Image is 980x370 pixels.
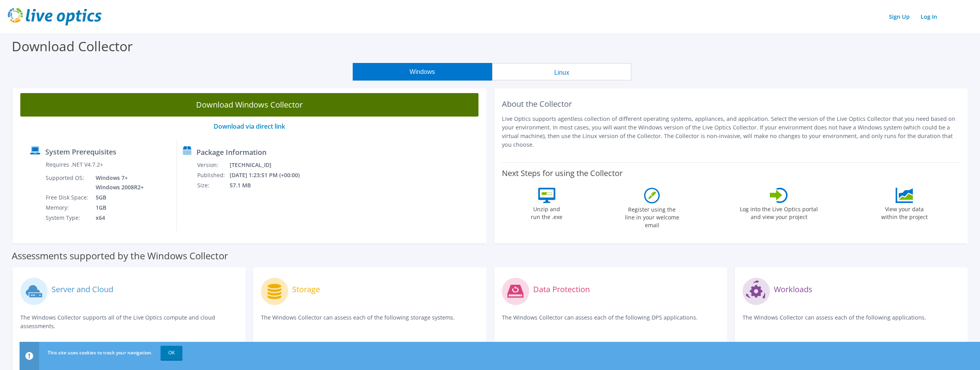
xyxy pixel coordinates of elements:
button: Linux [492,63,632,81]
label: Data Protection [533,286,590,293]
label: Log into the Live Optics portal and view your project [739,203,818,221]
td: 1GB [90,203,145,213]
p: The Windows Collector can assess each of the following storage systems. [261,313,478,329]
label: Server and Cloud [52,286,113,293]
a: Sign Up [885,11,914,22]
td: System Type: [45,213,90,223]
a: OK [161,346,182,360]
td: Memory: [45,203,90,213]
a: Download via direct link [214,122,285,131]
button: Windows [353,63,492,81]
td: Supported OS: [45,173,90,192]
td: Size: [197,180,229,190]
td: Published: [197,170,229,180]
img: live_optics_svg.svg [8,8,102,25]
label: Package Information [196,148,266,156]
a: Log In [917,11,941,22]
label: Workloads [774,286,812,293]
label: Unzip and run the .exe [529,203,565,221]
td: [DATE] 1:23:51 PM (+00:00) [229,170,310,180]
label: Download Collector [12,37,133,55]
p: The Windows Collector supports all of the Live Optics compute and cloud assessments. [20,313,237,330]
span: This site uses cookies to track your navigation. [48,349,152,356]
td: 5GB [90,192,145,203]
label: Storage [292,286,320,293]
label: View your data within the project [876,203,933,221]
p: Live Optics supports agentless collection of different operating systems, appliances, and applica... [502,115,960,149]
p: The Windows Collector can assess each of the following DPS applications. [502,313,719,329]
td: Free Disk Space: [45,192,90,203]
td: x64 [90,213,145,223]
h2: About the Collector [502,99,960,109]
label: Assessments supported by the Windows Collector [12,252,228,260]
td: Windows 7+ Windows 2008R2+ [90,173,145,192]
p: The Windows Collector can assess each of the following applications. [743,313,960,329]
a: Download Windows Collector [20,93,478,117]
td: [TECHNICAL_ID] [229,160,310,170]
label: Register using the line in your welcome email [623,203,681,229]
label: System Prerequisites [45,148,116,156]
label: Next Steps for using the Collector [502,169,623,178]
td: 57.1 MB [229,180,310,190]
label: Requires .NET V4.7.2+ [46,161,103,169]
td: Version: [197,160,229,170]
